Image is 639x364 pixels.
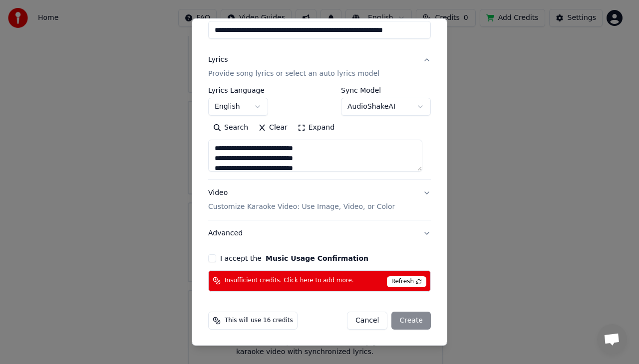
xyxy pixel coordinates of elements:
[208,87,268,94] label: Lyrics Language
[225,277,354,285] span: Insufficient credits. Click here to add more.
[208,180,431,220] button: VideoCustomize Karaoke Video: Use Image, Video, or Color
[266,255,368,262] button: I accept the
[208,120,253,136] button: Search
[341,87,431,94] label: Sync Model
[208,202,395,212] p: Customize Karaoke Video: Use Image, Video, or Color
[220,255,368,262] label: I accept the
[293,120,339,136] button: Expand
[208,188,395,212] div: Video
[208,220,431,246] button: Advanced
[253,120,293,136] button: Clear
[208,55,228,65] div: Lyrics
[208,47,431,87] button: LyricsProvide song lyrics or select an auto lyrics model
[208,87,431,180] div: LyricsProvide song lyrics or select an auto lyrics model
[208,69,379,79] p: Provide song lyrics or select an auto lyrics model
[347,312,387,330] button: Cancel
[387,276,426,287] span: Refresh
[225,317,293,325] span: This will use 16 credits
